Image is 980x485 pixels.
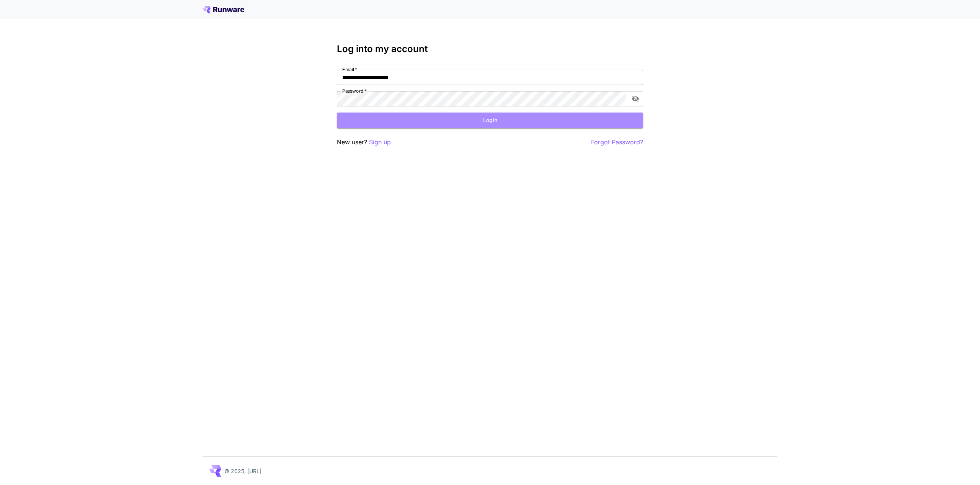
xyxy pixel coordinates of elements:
[342,88,367,94] label: Password
[369,137,391,147] button: Sign up
[342,66,357,73] label: Email
[337,44,643,54] h3: Log into my account
[629,92,642,106] button: toggle password visibility
[337,137,391,147] p: New user?
[591,137,643,147] button: Forgot Password?
[337,113,643,128] button: Login
[224,467,261,475] p: © 2025, [URL]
